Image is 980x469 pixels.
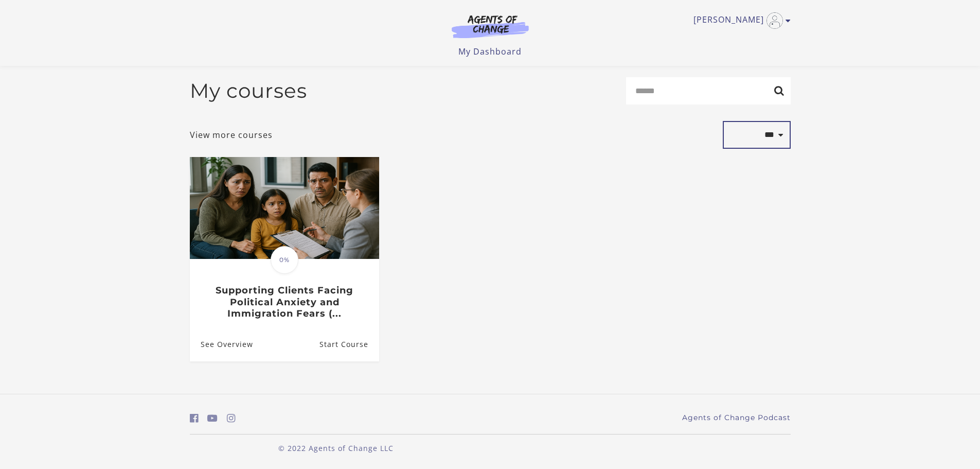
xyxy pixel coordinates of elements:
a: https://www.facebook.com/groups/aswbtestprep (Open in a new window) [190,411,199,426]
p: © 2022 Agents of Change LLC [190,443,482,454]
a: My Dashboard [458,46,522,57]
a: https://www.youtube.com/c/AgentsofChangeTestPrepbyMeaganMitchell (Open in a new window) [207,411,218,426]
h2: My courses [190,79,307,103]
a: Supporting Clients Facing Political Anxiety and Immigration Fears (...: See Overview [190,327,253,361]
i: https://www.youtube.com/c/AgentsofChangeTestPrepbyMeaganMitchell (Open in a new window) [207,413,218,423]
span: 0% [271,246,298,274]
img: Agents of Change Logo [441,14,540,38]
a: View more courses [190,129,273,141]
i: https://www.facebook.com/groups/aswbtestprep (Open in a new window) [190,413,199,423]
a: Supporting Clients Facing Political Anxiety and Immigration Fears (...: Resume Course [319,327,379,361]
a: Agents of Change Podcast [682,412,791,423]
i: https://www.instagram.com/agentsofchangeprep/ (Open in a new window) [227,413,236,423]
a: https://www.instagram.com/agentsofchangeprep/ (Open in a new window) [227,411,236,426]
a: Toggle menu [693,12,786,29]
h3: Supporting Clients Facing Political Anxiety and Immigration Fears (... [201,285,368,320]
